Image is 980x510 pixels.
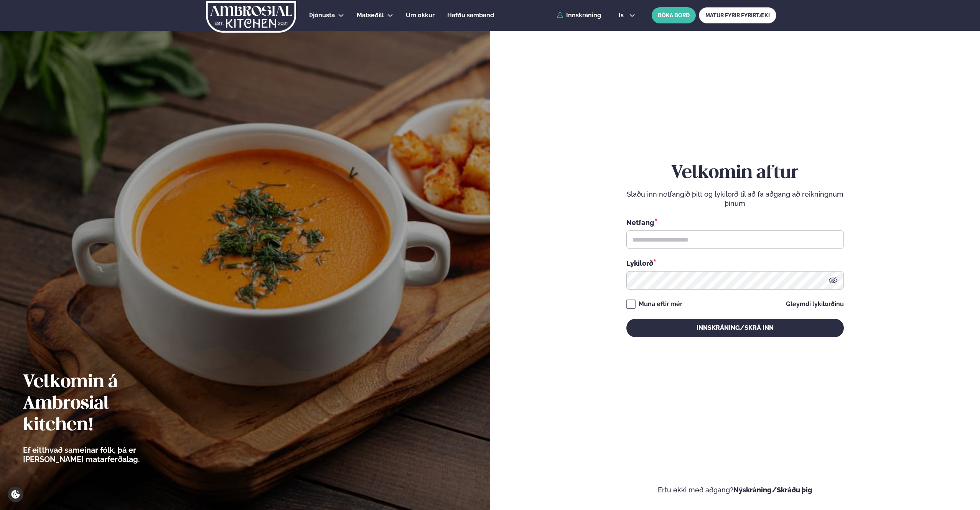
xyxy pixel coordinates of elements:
[309,12,335,19] span: Þjónusta
[733,486,812,494] a: Nýskráning/Skráðu þig
[447,12,494,19] span: Hafðu samband
[8,487,23,502] a: Cookie settings
[447,11,494,20] a: Hafðu samband
[626,258,844,268] div: Lykilorð
[23,372,182,436] h2: Velkomin á Ambrosial kitchen!
[557,12,601,19] a: Innskráning
[309,11,335,20] a: Þjónusta
[786,301,844,307] a: Gleymdi lykilorðinu
[626,319,844,337] button: Innskráning/Skrá inn
[205,1,297,33] img: logo
[513,485,957,495] p: Ertu ekki með aðgang?
[406,12,435,19] span: Um okkur
[699,7,776,23] a: MATUR FYRIR FYRIRTÆKI
[626,190,844,208] p: Sláðu inn netfangið þitt og lykilorð til að fá aðgang að reikningnum þínum
[357,12,384,19] span: Matseðill
[619,12,626,18] span: is
[23,445,182,464] p: Ef eitthvað sameinar fólk, þá er [PERSON_NAME] matarferðalag.
[652,7,696,23] button: BÓKA BORÐ
[613,12,641,18] button: is
[406,11,435,20] a: Um okkur
[357,11,384,20] a: Matseðill
[626,162,844,184] h2: Velkomin aftur
[626,217,844,227] div: Netfang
